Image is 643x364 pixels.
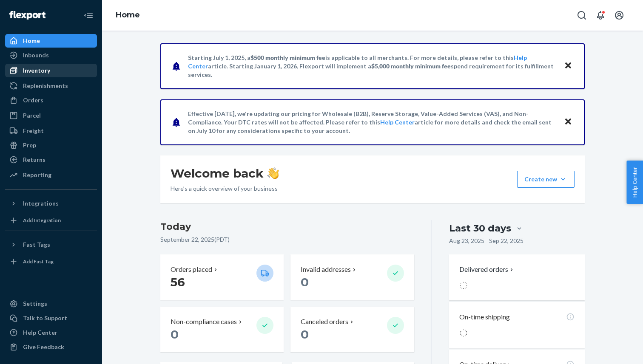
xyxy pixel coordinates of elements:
a: Talk to Support [5,311,97,325]
button: Integrations [5,197,97,210]
button: Close [563,116,574,128]
button: Fast Tags [5,238,97,251]
h1: Welcome back [171,166,279,181]
a: Inventory [5,64,97,77]
div: Replenishments [23,82,68,90]
span: 56 [171,275,185,289]
button: Close [563,60,574,72]
a: Help Center [380,119,415,126]
a: Freight [5,124,97,138]
button: Open account menu [611,7,628,24]
a: Inbounds [5,48,97,62]
button: Close Navigation [80,7,97,24]
span: 0 [301,275,309,289]
span: 0 [301,327,309,341]
div: Fast Tags [23,240,50,249]
a: Replenishments [5,79,97,93]
p: Invalid addresses [301,265,351,274]
div: Reporting [23,171,51,179]
a: Reporting [5,168,97,182]
a: Add Fast Tag [5,255,97,268]
button: Open notifications [592,7,609,24]
p: Non-compliance cases [171,317,237,327]
div: Last 30 days [449,222,511,235]
button: Open Search Box [573,7,590,24]
div: Freight [23,127,44,135]
a: Add Integration [5,214,97,227]
p: Effective [DATE], we're updating our pricing for Wholesale (B2B), Reserve Storage, Value-Added Se... [188,110,556,135]
span: $500 monthly minimum fee [250,54,325,61]
button: Canceled orders 0 [290,307,414,352]
a: Home [116,10,140,20]
div: Give Feedback [23,343,64,351]
div: Parcel [23,111,41,120]
div: Add Fast Tag [23,258,54,265]
a: Prep [5,138,97,152]
button: Give Feedback [5,340,97,354]
button: Orders placed 56 [160,254,284,300]
a: Orders [5,93,97,107]
div: Returns [23,155,46,164]
div: Help Center [23,328,57,337]
div: Settings [23,299,47,308]
div: Home [23,37,40,45]
a: Returns [5,153,97,166]
div: Integrations [23,199,59,208]
div: Talk to Support [23,314,67,322]
button: Non-compliance cases 0 [160,307,284,352]
span: 0 [171,327,179,341]
div: Orders [23,96,43,104]
h3: Today [160,220,414,234]
button: Delivered orders [459,265,515,274]
div: Inbounds [23,51,49,59]
p: On-time shipping [459,312,510,322]
button: Help Center [626,161,643,204]
div: Add Integration [23,217,61,224]
img: hand-wave emoji [267,167,279,179]
p: Aug 23, 2025 - Sep 22, 2025 [449,237,524,245]
img: Flexport logo [9,11,46,20]
a: Help Center [5,326,97,339]
a: Parcel [5,109,97,122]
p: September 22, 2025 ( PDT ) [160,235,414,244]
button: Invalid addresses 0 [290,254,414,300]
div: Prep [23,141,36,150]
p: Orders placed [171,265,212,274]
p: Starting July 1, 2025, a is applicable to all merchants. For more details, please refer to this a... [188,54,556,79]
span: $5,000 monthly minimum fee [371,62,451,70]
button: Create new [517,171,575,188]
a: Settings [5,297,97,310]
p: Here’s a quick overview of your business [171,184,279,193]
p: Canceled orders [301,317,348,327]
a: Home [5,34,97,48]
ol: breadcrumbs [109,3,147,28]
div: Inventory [23,66,50,75]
